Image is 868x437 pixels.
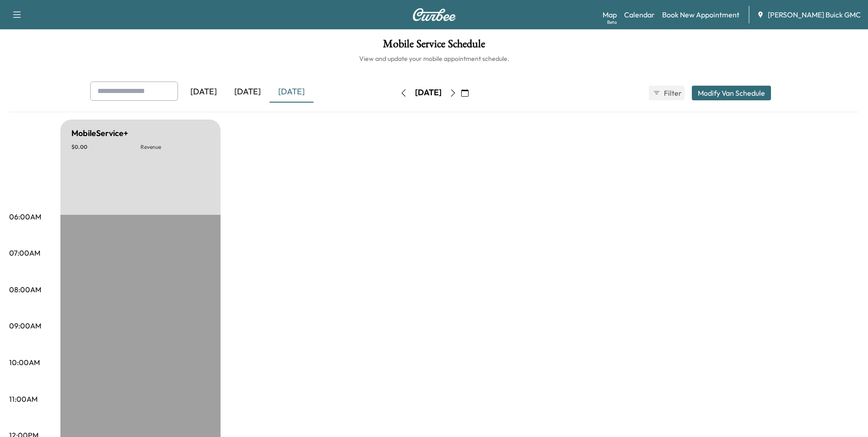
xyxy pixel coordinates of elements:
p: 09:00AM [9,320,41,331]
div: [DATE] [270,82,313,103]
div: [DATE] [226,82,270,103]
img: Curbee Logo [412,8,456,21]
h5: MobileService+ [71,127,128,140]
button: Filter [649,86,685,100]
p: 06:00AM [9,211,41,222]
a: Calendar [624,9,655,20]
p: 08:00AM [9,284,41,295]
div: [DATE] [182,82,226,103]
h1: Mobile Service Schedule [9,38,859,54]
p: Revenue [140,143,210,151]
div: [DATE] [415,87,442,98]
div: Beta [607,19,617,26]
p: $ 0.00 [71,143,140,151]
a: Book New Appointment [662,9,739,20]
span: Filter [664,87,680,98]
span: [PERSON_NAME] Buick GMC [768,9,861,20]
a: MapBeta [603,9,617,20]
p: 11:00AM [9,393,38,404]
button: Modify Van Schedule [692,86,771,100]
h6: View and update your mobile appointment schedule. [9,54,859,63]
p: 10:00AM [9,357,40,368]
p: 07:00AM [9,247,40,258]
